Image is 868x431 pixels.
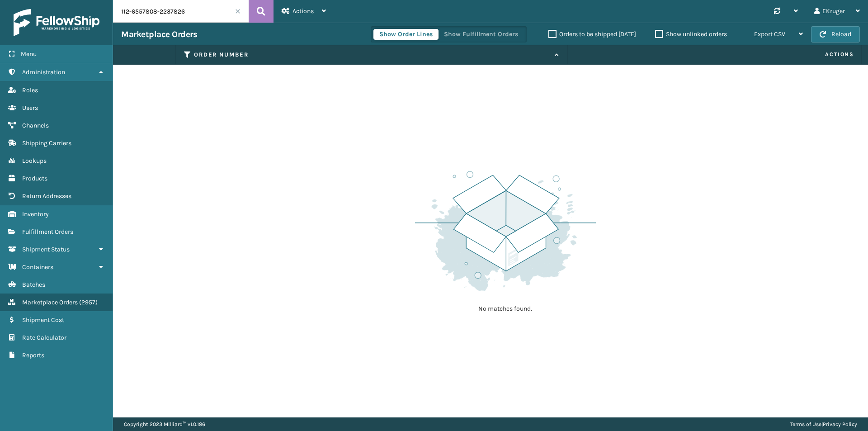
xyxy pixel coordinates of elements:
[22,122,49,129] span: Channels
[811,26,860,43] button: Reload
[22,281,45,289] span: Batches
[438,29,524,40] button: Show Fulfillment Orders
[194,51,550,59] label: Order Number
[754,30,785,38] span: Export CSV
[790,417,857,431] div: |
[22,298,78,306] span: Marketplace Orders
[22,104,38,112] span: Users
[124,417,205,431] p: Copyright 2023 Milliard™ v 1.0.186
[22,228,73,236] span: Fulfillment Orders
[548,30,636,38] label: Orders to be shipped [DATE]
[22,86,38,94] span: Roles
[22,175,47,182] span: Products
[22,263,53,271] span: Containers
[292,7,314,15] span: Actions
[22,210,49,218] span: Inventory
[823,421,857,427] a: Privacy Policy
[22,334,66,341] span: Rate Calculator
[22,157,47,165] span: Lookups
[571,47,859,62] span: Actions
[121,29,197,40] h3: Marketplace Orders
[22,246,70,253] span: Shipment Status
[22,351,44,359] span: Reports
[14,9,99,36] img: logo
[22,139,71,147] span: Shipping Carriers
[79,298,98,306] span: ( 2957 )
[22,192,71,200] span: Return Addresses
[790,421,821,427] a: Terms of Use
[373,29,439,40] button: Show Order Lines
[22,68,65,76] span: Administration
[22,316,64,324] span: Shipment Cost
[655,30,727,38] label: Show unlinked orders
[21,50,37,58] span: Menu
